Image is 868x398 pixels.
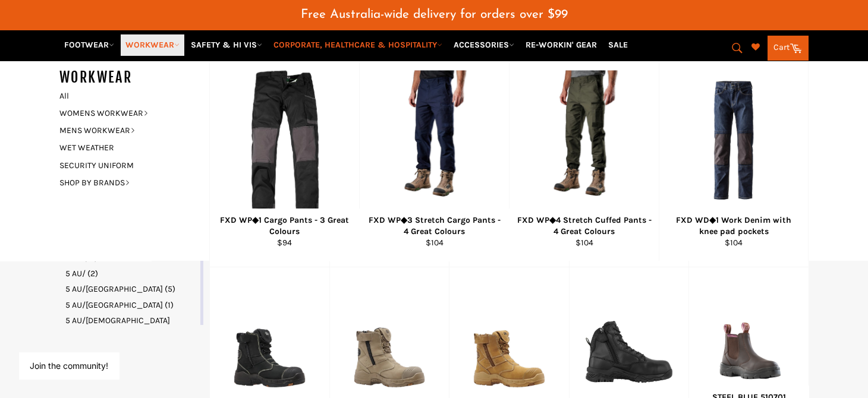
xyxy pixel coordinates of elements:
[301,8,568,21] span: Free Australia-wide delivery for orders over $99
[247,71,322,210] img: FXD WP◆1 Cargo Pants - 4 Great Colours - Workin' Gear
[65,315,170,337] span: 5 AU/[DEMOGRAPHIC_DATA] Womens
[367,214,502,238] div: FXD WP◆3 Stretch Cargo Pants - 4 Great Colours
[464,307,554,397] img: KING GEE Womens Bennu Pro 6 Work Boot - Wheat (K28012) - Workin' Gear
[517,214,652,238] div: FXD WP◆4 Stretch Cuffed Pants - 4 Great Colours
[521,34,602,55] a: RE-WORKIN' GEAR
[603,34,633,55] a: SALE
[537,71,631,210] img: FXD WP◆4 Stretch Cuffed Pants - 4 Great Colours - Workin' Gear
[30,361,108,371] button: Join the community!
[269,34,447,55] a: CORPORATE, HEALTHCARE & HOSPITALITY
[165,284,175,294] span: (5)
[65,268,198,279] a: 5 AU/
[667,214,801,238] div: FXD WD◆1 Work Denim with knee pad pockets
[54,122,197,139] a: MENS WORKWEAR
[65,315,198,338] a: 5 AU/US Womens
[121,34,184,55] a: WORKWEAR
[509,56,659,261] a: FXD WP◆4 Stretch Cuffed Pants - 4 Great Colours - Workin' Gear FXD WP◆4 Stretch Cuffed Pants - 4 ...
[54,105,197,122] a: WOMENS WORKWEAR
[54,139,197,156] a: WET WEATHER
[165,300,174,310] span: (1)
[449,34,519,55] a: ACCESSORIES
[209,56,359,261] a: FXD WP◆1 Cargo Pants - 4 Great Colours - Workin' Gear FXD WP◆1 Cargo Pants - 3 Great Colours $94
[54,174,197,191] a: SHOP BY BRANDS
[225,307,315,397] img: KING GEE Womens Bennu Pro 6 Work Boot - Black (K28011) - Workin' Gear
[186,34,267,55] a: SAFETY & HI VIS
[87,269,98,279] span: (2)
[59,34,119,55] a: FOOTWEAR
[218,214,352,238] div: FXD WP◆1 Cargo Pants - 3 Great Colours
[65,300,163,310] span: 5 AU/[GEOGRAPHIC_DATA]
[65,269,86,279] span: 5 AU/
[517,237,652,248] div: $104
[345,307,435,397] img: KING GEE Womens Bennu Pro 6 Work Boot - Stone (K28013) - Workin' Gear
[388,71,481,210] img: FXD WP◆3 Stretch Cargo Pants - 4 Great Colours - Workin' Gear
[367,237,502,248] div: $104
[768,36,809,61] a: Cart
[218,237,352,248] div: $94
[584,307,674,397] img: MAGNUM Womens Strike Force 6.0 Leather CT SZ WP (MSF655) - Workin' Gear
[674,81,793,200] img: FXD WD◆1 Work Denim with knee pad pockets - Workin' Gear
[667,237,801,248] div: $104
[704,307,794,397] img: STEEL BLUE 510701 HOBART Ladies Soft Toe Boot - NON SAFETY - Workin' Gear
[65,299,198,311] a: 5 AU/US
[359,56,509,261] a: FXD WP◆3 Stretch Cargo Pants - 4 Great Colours - Workin' Gear FXD WP◆3 Stretch Cargo Pants - 4 Gr...
[65,253,82,263] span: 5 AU
[59,68,209,87] h5: WORKWEAR
[54,87,209,105] a: All
[65,284,163,294] span: 5 AU/[GEOGRAPHIC_DATA]
[54,157,197,174] a: SECURITY UNIFORM
[659,56,809,261] a: FXD WD◆1 Work Denim with knee pad pockets - Workin' Gear FXD WD◆1 Work Denim with knee pad pocket...
[65,283,198,295] a: 5 AU/UK
[84,253,98,263] span: (13)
